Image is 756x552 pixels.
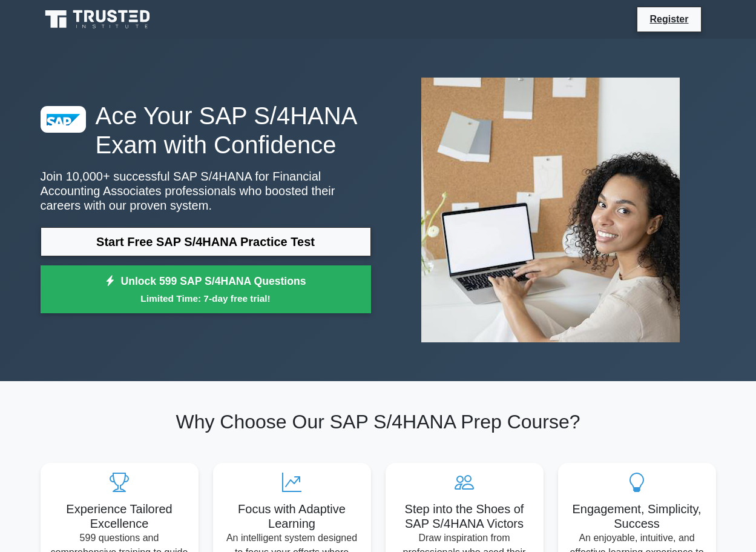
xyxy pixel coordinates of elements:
a: Register [642,12,695,27]
p: Join 10,000+ successful SAP S/4HANA for Financial Accounting Associates professionals who boosted... [41,169,371,213]
h5: Focus with Adaptive Learning [223,502,361,531]
small: Limited Time: 7-day free trial! [56,291,356,305]
h5: Step into the Shoes of SAP S/4HANA Victors [395,502,534,531]
h2: Why Choose Our SAP S/4HANA Prep Course? [41,410,716,433]
a: Unlock 599 SAP S/4HANA QuestionsLimited Time: 7-day free trial! [41,265,371,314]
h1: Ace Your SAP S/4HANA Exam with Confidence [41,101,371,159]
a: Start Free SAP S/4HANA Practice Test [41,227,371,256]
h5: Engagement, Simplicity, Success [568,502,706,531]
h5: Experience Tailored Excellence [50,502,189,531]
